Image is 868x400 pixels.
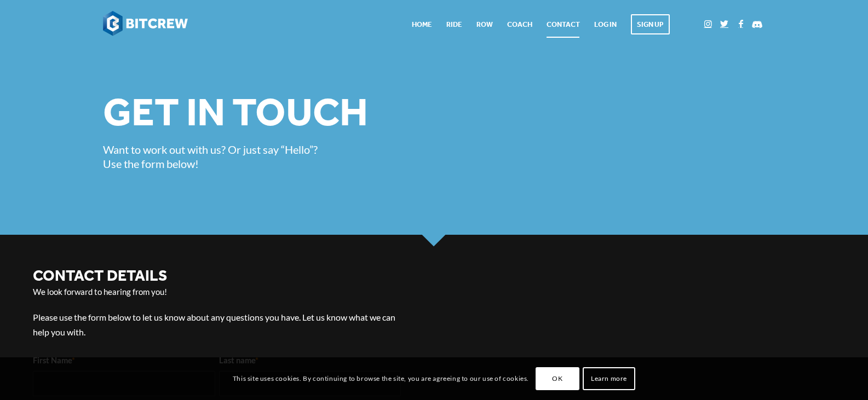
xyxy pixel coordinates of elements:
p: We look forward to hearing from you! [33,287,401,298]
a: Link to Twitter [716,15,733,32]
a: OK [536,367,579,390]
a: Link to Discord [749,15,766,32]
p: Please use the form below to let us know about any questions you have. Let us know what we can he... [33,310,401,339]
abbr: required [72,355,75,365]
label: Last name [219,353,401,367]
abbr: required [255,355,258,365]
h2: Contact Details [33,268,401,285]
a: Link to Instagram [700,15,716,32]
a: Link to Facebook [733,15,749,32]
span: Home [412,20,432,28]
a: Learn more [583,367,635,390]
span: Contact [547,20,580,28]
span: Ride [446,20,462,28]
label: First Name [33,353,215,367]
span: Log In [594,20,617,28]
span: Row [476,20,493,28]
h2: Get in touch [103,91,766,134]
p: This site uses cookies. By continuing to browse the site, you are agreeing to our use of cookies. [233,372,529,386]
span: Sign Up [631,14,670,34]
span: Coach [507,20,532,28]
p: Want to work out with us? Or just say “Hello”? Use the form below! [103,142,766,171]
